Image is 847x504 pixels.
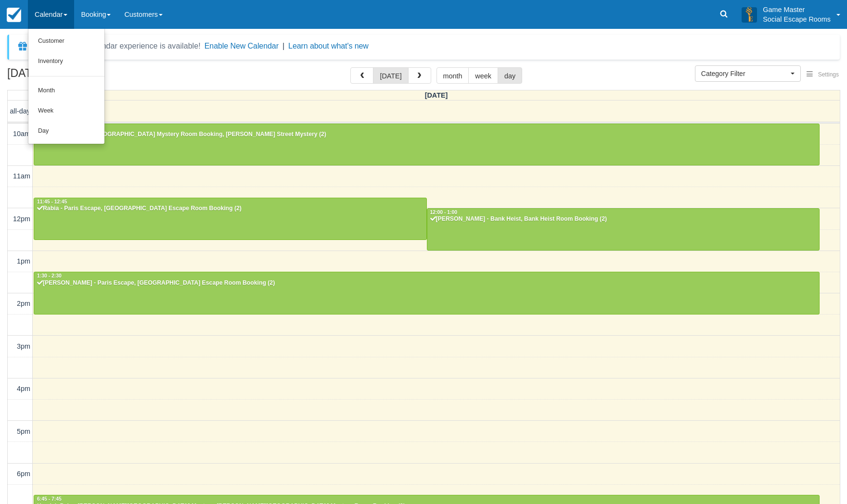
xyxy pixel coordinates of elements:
[17,470,30,478] span: 6pm
[373,67,408,84] button: [DATE]
[37,205,424,213] div: Rabia - Paris Escape, [GEOGRAPHIC_DATA] Escape Room Booking (2)
[34,124,820,166] a: 10:00 - 11:00[PERSON_NAME][GEOGRAPHIC_DATA] Mystery Room Booking, [PERSON_NAME] Street Mystery (2)
[427,208,820,251] a: 12:00 - 1:00[PERSON_NAME] - Bank Heist, Bank Heist Room Booking (2)
[28,81,104,101] a: Month
[37,199,67,204] span: 11:45 - 12:45
[28,29,105,144] ul: Calendar
[13,172,30,180] span: 11am
[801,68,845,82] button: Settings
[28,31,104,51] a: Customer
[34,272,820,314] a: 1:30 - 2:30[PERSON_NAME] - Paris Escape, [GEOGRAPHIC_DATA] Escape Room Booking (2)
[34,198,427,240] a: 11:45 - 12:45Rabia - Paris Escape, [GEOGRAPHIC_DATA] Escape Room Booking (2)
[763,5,831,14] p: Game Master
[205,41,279,51] button: Enable New Calendar
[17,385,30,392] span: 4pm
[425,91,448,99] span: [DATE]
[17,300,30,307] span: 2pm
[28,121,104,141] a: Day
[468,67,498,84] button: week
[430,215,817,223] div: [PERSON_NAME] - Bank Heist, Bank Heist Room Booking (2)
[7,8,21,22] img: checkfront-main-nav-mini-logo.png
[282,42,284,50] span: |
[13,130,30,138] span: 10am
[17,342,30,350] span: 3pm
[498,67,522,84] button: day
[37,279,817,287] div: [PERSON_NAME] - Paris Escape, [GEOGRAPHIC_DATA] Escape Room Booking (2)
[32,40,201,52] div: A new Booking Calendar experience is available!
[10,107,30,115] span: all-day
[28,51,104,72] a: Inventory
[288,42,369,50] a: Learn about what's new
[37,496,62,502] span: 6:45 - 7:45
[742,7,757,22] img: A3
[7,67,129,85] h2: [DATE]
[37,131,817,139] div: [PERSON_NAME][GEOGRAPHIC_DATA] Mystery Room Booking, [PERSON_NAME] Street Mystery (2)
[37,273,62,278] span: 1:30 - 2:30
[818,71,839,78] span: Settings
[695,65,801,82] button: Category Filter
[763,14,831,24] p: Social Escape Rooms
[436,67,469,84] button: month
[701,69,788,78] span: Category Filter
[430,210,458,215] span: 12:00 - 1:00
[28,101,104,121] a: Week
[17,257,30,265] span: 1pm
[17,428,30,435] span: 5pm
[13,215,30,223] span: 12pm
